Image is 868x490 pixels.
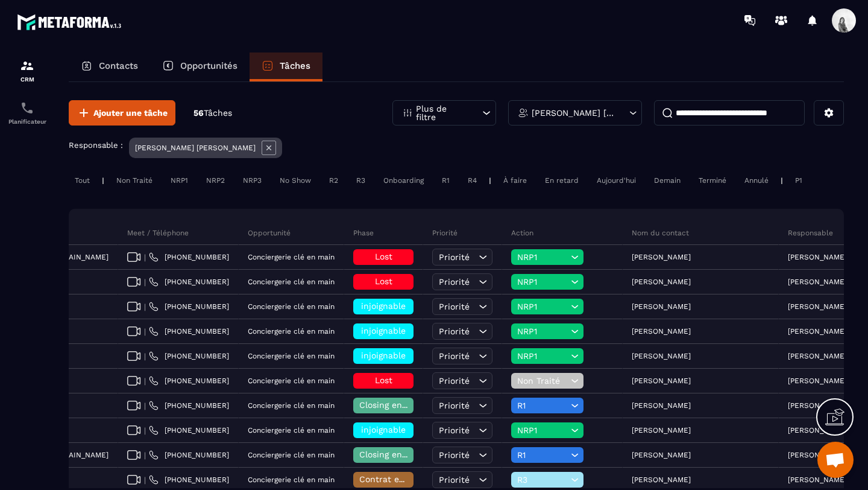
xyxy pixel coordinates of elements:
[632,302,691,311] p: [PERSON_NAME]
[3,76,51,83] p: CRM
[135,144,256,152] p: [PERSON_NAME] [PERSON_NAME]
[497,173,533,188] div: À faire
[353,228,374,238] p: Phase
[149,475,229,485] a: [PHONE_NUMBER]
[632,352,691,360] p: [PERSON_NAME]
[693,173,732,188] div: Terminé
[149,376,229,386] a: [PHONE_NUMBER]
[248,377,335,385] p: Conciergerie clé en main
[439,450,470,460] span: Priorité
[110,173,159,188] div: Non Traité
[250,52,322,81] a: Tâches
[532,109,615,117] p: [PERSON_NAME] [PERSON_NAME]
[789,173,808,188] div: P1
[20,101,34,115] img: scheduler
[517,252,568,262] span: NRP1
[632,278,691,286] p: [PERSON_NAME]
[361,425,406,434] span: injoignable
[632,401,691,410] p: [PERSON_NAME]
[99,60,138,71] p: Contacts
[817,442,854,478] div: Ouvrir le chat
[632,426,691,434] p: [PERSON_NAME]
[248,253,335,261] p: Conciergerie clé en main
[237,173,268,188] div: NRP3
[648,173,687,188] div: Demain
[361,326,406,336] span: injoignable
[439,475,470,485] span: Priorité
[439,351,470,361] span: Priorité
[149,252,229,262] a: [PHONE_NUMBER]
[3,92,51,134] a: schedulerschedulerPlanificateur
[69,141,123,150] p: Responsable :
[248,352,335,360] p: Conciergerie clé en main
[350,173,371,188] div: R3
[193,107,232,119] p: 56
[149,326,229,336] a: [PHONE_NUMBER]
[591,173,642,188] div: Aujourd'hui
[781,176,783,185] p: |
[517,475,568,485] span: R3
[248,426,335,434] p: Conciergerie clé en main
[274,173,317,188] div: No Show
[632,377,691,385] p: [PERSON_NAME]
[69,100,175,126] button: Ajouter une tâche
[439,425,470,435] span: Priorité
[144,426,146,435] span: |
[69,173,96,188] div: Tout
[144,476,146,485] span: |
[323,173,344,188] div: R2
[439,401,470,410] span: Priorité
[248,327,335,336] p: Conciergerie clé en main
[788,401,847,410] p: [PERSON_NAME]
[149,425,229,435] a: [PHONE_NUMBER]
[375,276,392,286] span: Lost
[375,375,392,385] span: Lost
[20,59,34,73] img: formation
[280,60,310,71] p: Tâches
[69,52,150,81] a: Contacts
[436,173,456,188] div: R1
[517,277,568,287] span: NRP1
[439,376,470,386] span: Priorité
[517,450,568,460] span: R1
[432,228,458,238] p: Priorité
[489,176,491,185] p: |
[144,401,146,410] span: |
[632,327,691,336] p: [PERSON_NAME]
[517,326,568,336] span: NRP1
[248,228,291,238] p: Opportunité
[511,228,533,238] p: Action
[3,118,51,125] p: Planificateur
[3,49,51,92] a: formationformationCRM
[149,277,229,287] a: [PHONE_NUMBER]
[517,401,568,410] span: R1
[539,173,585,188] div: En retard
[359,400,428,410] span: Closing en cours
[439,326,470,336] span: Priorité
[375,252,392,261] span: Lost
[248,451,335,459] p: Conciergerie clé en main
[439,302,470,311] span: Priorité
[632,451,691,459] p: [PERSON_NAME]
[248,278,335,286] p: Conciergerie clé en main
[632,476,691,484] p: [PERSON_NAME]
[149,450,229,460] a: [PHONE_NUMBER]
[738,173,775,188] div: Annulé
[149,401,229,410] a: [PHONE_NUMBER]
[150,52,250,81] a: Opportunités
[632,228,689,238] p: Nom du contact
[144,302,146,311] span: |
[144,377,146,386] span: |
[17,11,125,33] img: logo
[361,351,406,360] span: injoignable
[102,176,104,185] p: |
[788,228,833,238] p: Responsable
[248,302,335,311] p: Conciergerie clé en main
[462,173,483,188] div: R4
[361,301,406,311] span: injoignable
[180,60,237,71] p: Opportunités
[144,278,146,287] span: |
[149,351,229,361] a: [PHONE_NUMBER]
[200,173,231,188] div: NRP2
[517,302,568,311] span: NRP1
